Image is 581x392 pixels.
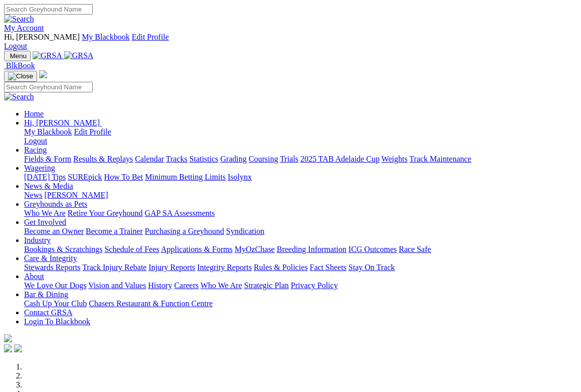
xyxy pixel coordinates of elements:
a: Wagering [24,164,55,172]
a: News & Media [24,182,73,190]
a: Racing [24,146,47,154]
a: How To Bet [104,173,143,181]
a: Who We Are [201,281,242,290]
a: My Account [4,24,44,32]
div: Wagering [24,173,577,182]
a: Bookings & Scratchings [24,245,102,253]
a: GAP SA Assessments [145,209,215,217]
a: Strategic Plan [244,281,289,290]
a: Statistics [189,155,219,163]
span: Menu [10,52,27,60]
a: [PERSON_NAME] [44,191,108,199]
img: Search [4,15,34,24]
a: Logout [24,137,47,145]
a: Privacy Policy [291,281,338,290]
a: Retire Your Greyhound [68,209,143,217]
a: Tracks [166,155,187,163]
a: Grading [221,155,247,163]
a: About [24,272,44,281]
a: Chasers Restaurant & Function Centre [89,299,213,308]
a: Contact GRSA [24,308,72,317]
button: Toggle navigation [4,51,31,61]
img: Close [8,72,33,80]
a: [DATE] Tips [24,173,66,181]
a: Rules & Policies [254,263,308,272]
a: Applications & Forms [161,245,233,253]
a: Become a Trainer [86,227,143,235]
a: Login To Blackbook [24,317,90,326]
a: Care & Integrity [24,254,77,263]
button: Toggle navigation [4,71,37,82]
a: Vision and Values [88,281,146,290]
a: Stay On Track [348,263,395,272]
a: Race Safe [399,245,431,253]
a: ICG Outcomes [348,245,397,253]
a: Fields & Form [24,155,71,163]
span: Hi, [PERSON_NAME] [24,118,100,127]
a: 2025 TAB Adelaide Cup [300,155,379,163]
a: Isolynx [228,173,252,181]
a: Calendar [135,155,164,163]
img: Search [4,92,34,101]
div: My Account [4,33,577,51]
div: News & Media [24,191,577,200]
div: Hi, [PERSON_NAME] [24,127,577,146]
div: Greyhounds as Pets [24,209,577,218]
a: Weights [381,155,408,163]
a: News [24,191,42,199]
a: Syndication [226,227,264,235]
img: GRSA [33,51,62,60]
div: Racing [24,155,577,164]
input: Search [4,4,93,15]
a: We Love Our Dogs [24,281,86,290]
img: facebook.svg [4,344,12,352]
a: BlkBook [4,61,35,70]
a: Track Maintenance [410,155,471,163]
a: MyOzChase [235,245,275,253]
a: SUREpick [68,173,102,181]
a: Minimum Betting Limits [145,173,226,181]
a: Coursing [249,155,278,163]
a: Home [24,109,44,118]
a: Injury Reports [148,263,195,272]
a: Industry [24,236,51,244]
a: History [148,281,172,290]
a: Get Involved [24,218,66,226]
div: Care & Integrity [24,263,577,272]
a: Results & Replays [73,155,133,163]
a: Bar & Dining [24,290,68,299]
div: Bar & Dining [24,299,577,308]
a: My Blackbook [24,127,72,136]
img: logo-grsa-white.png [39,70,47,78]
a: Greyhounds as Pets [24,200,87,208]
a: Fact Sheets [310,263,346,272]
div: Get Involved [24,227,577,236]
a: Cash Up Your Club [24,299,87,308]
span: Hi, [PERSON_NAME] [4,33,80,41]
a: Careers [174,281,199,290]
a: Hi, [PERSON_NAME] [24,118,102,127]
span: BlkBook [6,61,35,70]
a: Become an Owner [24,227,84,235]
a: Track Injury Rebate [82,263,146,272]
a: Schedule of Fees [104,245,159,253]
a: Breeding Information [277,245,346,253]
a: My Blackbook [82,33,130,41]
a: Integrity Reports [197,263,252,272]
div: About [24,281,577,290]
a: Who We Are [24,209,66,217]
a: Purchasing a Greyhound [145,227,224,235]
img: twitter.svg [14,344,22,352]
a: Trials [280,155,298,163]
img: logo-grsa-white.png [4,334,12,342]
a: Logout [4,42,27,50]
a: Edit Profile [132,33,169,41]
input: Search [4,82,93,92]
img: GRSA [64,51,94,60]
a: Stewards Reports [24,263,80,272]
a: Edit Profile [74,127,111,136]
div: Industry [24,245,577,254]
